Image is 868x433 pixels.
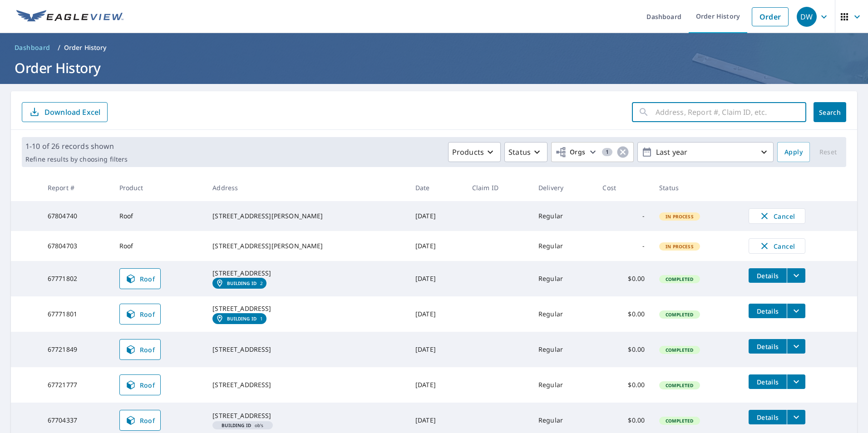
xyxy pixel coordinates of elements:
td: 67721777 [40,367,112,403]
span: Roof [125,273,155,284]
em: Building ID [227,316,256,321]
img: EV Logo [16,10,123,24]
td: [DATE] [408,231,465,261]
div: [STREET_ADDRESS][PERSON_NAME] [212,241,401,251]
td: Regular [531,367,595,403]
button: Download Excel [22,102,108,122]
span: Cancel [758,211,796,221]
a: Building ID2 [212,278,266,289]
span: Completed [660,418,699,424]
td: 67804703 [40,231,112,261]
button: detailsBtn-67771801 [749,304,787,318]
span: 1 [602,149,612,155]
td: 67771802 [40,261,112,296]
th: Date [408,174,465,201]
div: [STREET_ADDRESS] [212,304,401,313]
span: Search [821,108,839,117]
button: Status [504,142,547,162]
td: $0.00 [595,332,652,367]
td: Regular [531,261,595,296]
p: 1-10 of 26 records shown [25,141,128,152]
div: [STREET_ADDRESS] [212,269,401,278]
td: Regular [531,231,595,261]
span: Orgs [555,147,586,158]
span: Completed [660,311,699,318]
td: Roof [112,231,206,261]
td: - [595,231,652,261]
button: filesDropdownBtn-67721849 [787,339,805,354]
td: [DATE] [408,261,465,296]
a: Roof [119,304,161,325]
span: Roof [125,379,155,390]
th: Status [652,174,741,201]
p: Download Excel [44,107,100,117]
p: Order History [64,43,107,52]
th: Address [205,174,408,201]
span: Dashboard [15,43,50,52]
span: Cancel [758,241,796,251]
span: Details [754,307,781,315]
input: Address, Report #, Claim ID, etc. [656,99,806,125]
a: Dashboard [11,40,54,55]
button: Apply [777,142,810,162]
h1: Order History [11,59,857,77]
button: Orgs1 [551,142,634,162]
span: Apply [784,147,803,158]
td: [DATE] [408,332,465,367]
td: Regular [531,296,595,332]
button: Products [448,142,501,162]
td: $0.00 [595,261,652,296]
p: Products [452,147,484,157]
span: In Process [660,213,699,220]
td: 67771801 [40,296,112,332]
div: [STREET_ADDRESS] [212,380,401,389]
span: In Process [660,243,699,250]
button: Cancel [749,238,805,254]
span: Roof [125,344,155,355]
a: Roof [119,339,161,360]
nav: breadcrumb [11,40,857,55]
th: Claim ID [465,174,531,201]
a: Roof [119,268,161,289]
a: Building ID1 [212,313,266,324]
button: Search [814,102,846,122]
div: [STREET_ADDRESS][PERSON_NAME] [212,212,401,221]
span: Details [754,271,781,280]
button: detailsBtn-67704337 [749,410,787,424]
button: filesDropdownBtn-67721777 [787,374,805,389]
p: Last year [652,144,759,160]
th: Delivery [531,174,595,201]
td: [DATE] [408,296,465,332]
button: detailsBtn-67721777 [749,374,787,389]
span: Completed [660,382,699,389]
button: Cancel [749,208,805,224]
a: Order [752,7,789,26]
td: [DATE] [408,201,465,231]
button: filesDropdownBtn-67704337 [787,410,805,424]
button: filesDropdownBtn-67771801 [787,304,805,318]
td: $0.00 [595,367,652,403]
span: Details [754,378,781,386]
td: 67721849 [40,332,112,367]
th: Cost [595,174,652,201]
p: Status [508,147,531,157]
td: Regular [531,332,595,367]
th: Report # [40,174,112,201]
button: detailsBtn-67771802 [749,268,787,283]
span: ob's [216,423,269,428]
p: Refine results by choosing filters [25,155,128,163]
span: Completed [660,347,699,353]
em: Building ID [227,280,256,286]
td: $0.00 [595,296,652,332]
a: Roof [119,410,161,431]
td: [DATE] [408,367,465,403]
div: [STREET_ADDRESS] [212,411,401,420]
a: Roof [119,374,161,395]
span: Roof [125,309,155,320]
td: - [595,201,652,231]
td: 67804740 [40,201,112,231]
div: [STREET_ADDRESS] [212,345,401,354]
div: DW [797,7,817,27]
th: Product [112,174,206,201]
td: Regular [531,201,595,231]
